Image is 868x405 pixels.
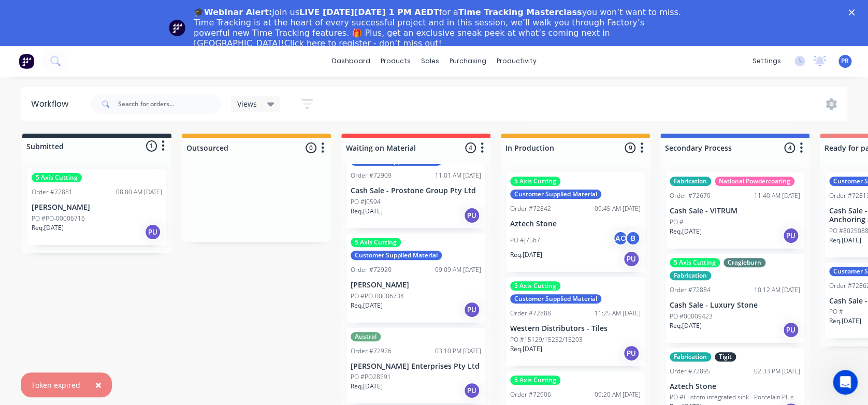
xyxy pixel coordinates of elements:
div: PU [464,382,480,399]
img: Factory [19,53,34,69]
input: Search for orders... [118,94,221,114]
p: Req. [DATE] [32,223,64,233]
div: Order #72881 [32,187,73,197]
p: Req. [DATE] [829,236,861,245]
p: Req. [DATE] [351,382,383,391]
div: 5 Axis CuttingCustomer Supplied MaterialOrder #7288811:25 AM [DATE]Western Distributors - TilesPO... [506,277,645,366]
div: Order #72884 [670,285,711,295]
div: PU [623,251,640,267]
p: [PERSON_NAME] [32,203,162,212]
div: 5 Axis Cutting [510,281,560,291]
div: Order #72920 [351,265,392,274]
div: Close [848,9,859,16]
div: Austral [351,332,381,341]
img: Profile image for Team [169,20,185,36]
div: 5 Axis Cutting [670,258,720,267]
p: PO #J7567 [510,236,540,245]
div: 11:40 AM [DATE] [754,191,800,200]
p: Western Distributors - Tiles [510,324,641,333]
p: PO #15129/15252/15203 [510,335,583,344]
p: Req. [DATE] [351,301,383,310]
div: Fabrication [670,352,711,361]
div: Token expired [31,380,80,390]
div: Order #72906 [510,390,551,399]
div: 5 Axis Cutting [351,238,401,247]
span: × [95,378,102,392]
div: PU [464,301,480,318]
div: AustralOrder #7292603:10 PM [DATE][PERSON_NAME] Enterprises Pty LtdPO #PO28591Req.[DATE]PU [346,328,485,404]
p: Req. [DATE] [510,250,542,259]
div: 09:09 AM [DATE] [435,265,481,274]
div: Tigit [715,352,736,361]
iframe: Intercom live chat [833,370,858,395]
div: 5 Axis CuttingCragieburnFabricationOrder #7288410:12 AM [DATE]Cash Sale - Luxury StonePO #0000942... [666,254,804,343]
div: 10:12 AM [DATE] [754,285,800,295]
div: AC [613,230,628,246]
p: PO #Custom integrated sink - Porcelain Plus [670,393,794,402]
div: 11:01 AM [DATE] [435,171,481,180]
div: 5 Axis CuttingCustomer Supplied MaterialOrder #7284209:45 AM [DATE]Aztech StonePO #J7567ACBReq.[D... [506,172,645,272]
div: Fabrication [670,177,711,186]
a: Click here to register - don’t miss out! [284,38,442,48]
div: products [375,53,416,69]
div: Order #72895 [670,367,711,376]
div: 5 Axis Cutting [510,177,560,186]
span: Views [237,98,257,109]
div: Customer Supplied Material [510,190,601,199]
div: PU [144,224,161,240]
p: Aztech Stone [670,382,800,391]
span: PR [841,56,849,66]
div: PU [464,207,480,224]
div: Fabrication [670,271,711,280]
div: 09:45 AM [DATE] [595,204,641,213]
p: Cash Sale - Prostone Group Pty Ltd [351,186,481,195]
b: LIVE [DATE][DATE] 1 PM AEDT [299,7,439,17]
div: Customer Supplied Material [351,251,442,260]
div: 5 Axis CuttingOrder #7288108:00 AM [DATE][PERSON_NAME]PO #PO-00006716Req.[DATE]PU [27,169,166,245]
p: Req. [DATE] [510,344,542,354]
div: Join us for a you won’t want to miss. Time Tracking is at the heart of every successful project a... [194,7,683,49]
div: 5 Axis CuttingCustomer Supplied MaterialOrder #7292009:09 AM [DATE][PERSON_NAME]PO #PO-00006734Re... [346,234,485,323]
div: 5 Axis Cutting [32,173,82,182]
p: PO #J0594 [351,197,381,207]
p: Cash Sale - VITRUM [670,207,800,215]
p: [PERSON_NAME] Enterprises Pty Ltd [351,362,481,371]
div: 02:33 PM [DATE] [754,367,800,376]
p: PO #PO-00006716 [32,214,85,223]
p: [PERSON_NAME] [351,281,481,290]
div: PU [623,345,640,361]
p: Req. [DATE] [670,227,702,236]
div: FabricationNational PowdercoatingOrder #7267011:40 AM [DATE]Cash Sale - VITRUMPO #Req.[DATE]PU [666,172,804,249]
div: Order #72926 [351,346,392,356]
div: National Powdercoating [715,177,794,186]
div: settings [747,53,786,69]
div: Order #72842 [510,204,551,213]
div: 5 Axis Cutting [510,375,560,385]
p: PO #00009423 [670,312,713,321]
div: B [625,230,641,246]
p: Cash Sale - Luxury Stone [670,301,800,310]
div: Order #72888 [510,309,551,318]
p: PO #PO28591 [351,372,391,382]
p: PO # [670,218,684,227]
p: Req. [DATE] [670,321,702,330]
p: PO # [829,307,843,316]
b: Time Tracking Masterclass [458,7,582,17]
b: 🎓Webinar Alert: [194,7,272,17]
a: dashboard [327,53,375,69]
p: PO #PO-00006734 [351,292,404,301]
div: Customer Supplied Material [510,294,601,303]
div: PU [783,227,799,244]
div: Customer Supplied MaterialOrder #7290911:01 AM [DATE]Cash Sale - Prostone Group Pty LtdPO #J0594R... [346,139,485,228]
div: sales [416,53,444,69]
p: Aztech Stone [510,220,641,228]
button: Close [85,372,112,397]
div: 08:00 AM [DATE] [116,187,162,197]
div: 09:20 AM [DATE] [595,390,641,399]
div: purchasing [444,53,491,69]
div: Order #72909 [351,171,392,180]
div: 03:10 PM [DATE] [435,346,481,356]
p: Req. [DATE] [829,316,861,326]
div: Order #72670 [670,191,711,200]
div: productivity [491,53,542,69]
